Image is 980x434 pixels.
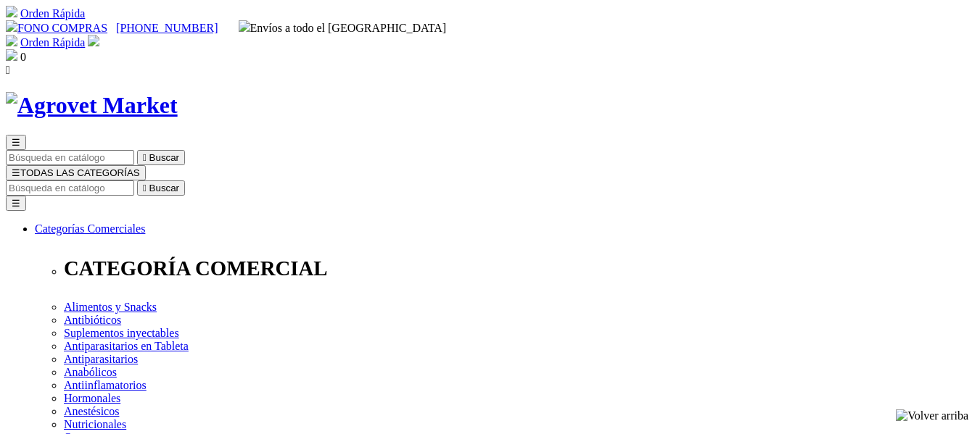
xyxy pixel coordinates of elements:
img: Agrovet Market [6,92,178,119]
a: Nutricionales [64,418,126,430]
a: Hormonales [64,392,120,404]
img: shopping-cart.svg [6,35,17,46]
img: delivery-truck.svg [239,20,250,32]
input: Buscar [6,150,134,165]
a: Acceda a su cuenta de cliente [88,36,99,49]
a: Anabólicos [64,366,117,378]
img: shopping-bag.svg [6,49,17,61]
a: Anestésicos [64,405,119,417]
a: Antiparasitarios en Tableta [64,340,189,352]
span: Buscar [149,152,179,163]
img: phone.svg [6,20,17,32]
a: Antibióticos [64,314,121,326]
a: Orden Rápida [20,36,85,49]
button: ☰ [6,135,26,150]
i:  [143,183,147,193]
a: FONO COMPRAS [6,22,107,34]
button: ☰ [6,196,26,211]
span: ☰ [12,167,20,178]
img: Volver arriba [896,409,968,422]
button:  Buscar [137,180,185,196]
a: Alimentos y Snacks [64,301,157,313]
button:  Buscar [137,150,185,165]
a: Suplementos inyectables [64,327,179,339]
a: [PHONE_NUMBER] [116,22,218,34]
span: ☰ [12,137,20,148]
i:  [6,64,10,76]
img: user.svg [88,35,99,46]
a: Categorías Comerciales [35,222,145,235]
i:  [143,152,147,163]
span: Envíos a todo el [GEOGRAPHIC_DATA] [239,22,447,34]
a: Antiinflamatorios [64,379,147,391]
input: Buscar [6,180,134,196]
img: shopping-cart.svg [6,6,17,17]
a: Antiparasitarios [64,353,138,365]
span: 0 [20,51,26,63]
span: Buscar [149,183,179,193]
button: ☰TODAS LAS CATEGORÍAS [6,165,146,180]
a: Orden Rápida [20,7,85,20]
p: CATEGORÍA COMERCIAL [64,256,974,280]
